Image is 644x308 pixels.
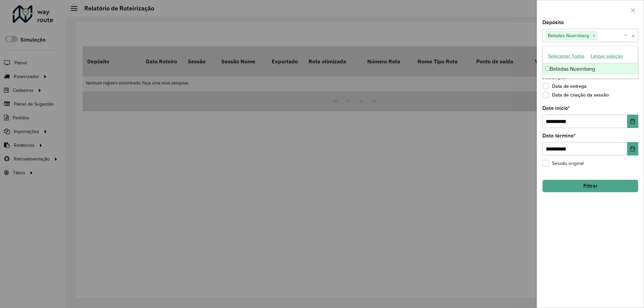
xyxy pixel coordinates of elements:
[588,51,626,61] button: Limpar seleção
[543,63,638,75] div: Bebidas Nuernberg
[542,46,638,79] ng-dropdown-panel: Options list
[545,51,588,61] button: Selecionar Todos
[591,32,597,40] span: ×
[542,132,576,140] label: Data término
[624,32,630,40] span: Clear all
[546,32,591,40] span: Bebidas Nuernberg
[542,91,609,98] label: Data de criação da sessão
[542,18,564,26] label: Depósito
[542,83,587,89] label: Data de entrega
[542,160,584,167] label: Sessão original
[627,142,638,156] button: Choose Date
[542,104,570,112] label: Data início
[627,115,638,128] button: Choose Date
[542,180,638,192] button: Filtrar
